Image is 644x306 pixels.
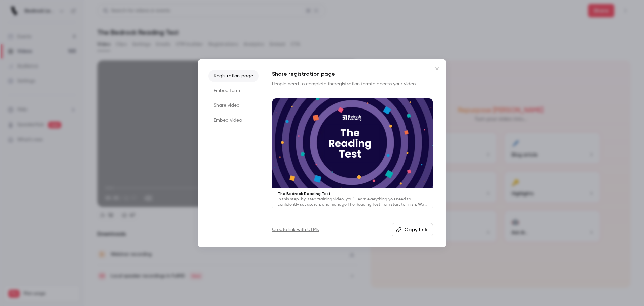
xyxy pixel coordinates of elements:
p: In this step-by-step training video, you’ll learn everything you need to confidently set up, run,... [278,196,427,207]
button: Copy link [392,223,433,236]
h1: Share registration page [272,70,433,78]
button: Close [430,62,444,75]
p: The Bedrock Reading Test [278,191,427,196]
li: Registration page [208,70,259,82]
li: Embed form [208,85,259,97]
li: Embed video [208,114,259,126]
a: Create link with UTMs [272,226,319,233]
li: Share video [208,99,259,112]
p: People need to complete the to access your video [272,81,433,87]
a: registration form [335,82,371,86]
a: The Bedrock Reading TestIn this step-by-step training video, you’ll learn everything you need to ... [272,98,433,211]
